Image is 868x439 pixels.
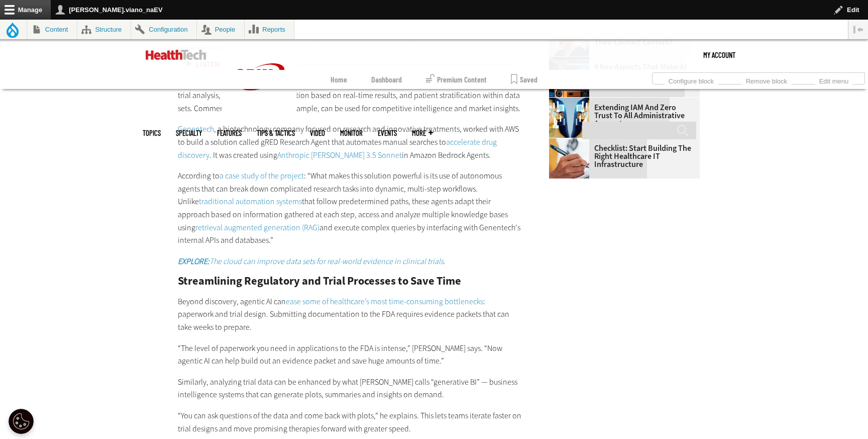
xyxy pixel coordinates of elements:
[178,256,446,267] em: The cloud can improve data sets for real-world evidence in clinical trials.
[665,74,718,85] a: Configure block
[222,106,297,117] a: CDW
[176,129,202,137] span: Specialty
[143,129,161,137] span: Topics
[220,170,304,181] a: a case study of the project
[703,40,735,70] a: My Account
[146,50,206,60] img: Home
[549,138,589,179] img: Person with a clipboard checking a list
[703,40,735,70] div: User menu
[549,144,694,168] a: Checklist: Start Building the Right Healthcare IT Infrastructure
[178,409,522,435] p: “You can ask questions of the data and come back with plots,” he explains. This lets teams iterat...
[340,129,363,137] a: MonITor
[9,409,34,434] button: Open Preferences
[178,295,522,334] p: Beyond discovery, agentic AI can : paperwork and trial design. Submitting documentation to the FD...
[257,129,295,137] a: Tips & Tactics
[131,20,196,39] a: Configuration
[310,129,325,137] a: Video
[549,138,594,146] a: Person with a clipboard checking a list
[199,196,302,207] a: traditional automation systems
[412,129,433,137] span: More
[371,70,402,89] a: Dashboard
[549,98,589,138] img: abstract image of woman with pixelated face
[331,70,347,89] a: Home
[245,20,294,39] a: Reports
[277,150,402,160] a: Anthropic [PERSON_NAME] 3.5 Sonnet
[178,169,522,247] p: According to : “What makes this solution powerful is its use of autonomous agents that can break ...
[378,129,397,137] a: Events
[195,222,319,233] a: retrieval augmented generation (RAG)
[178,256,446,267] a: EXPLORE:The cloud can improve data sets for real-world evidence in clinical trials.
[511,70,537,89] a: Saved
[178,137,497,160] a: accelerate drug discovery
[848,20,868,39] button: Vertical orientation
[178,376,522,401] p: Similarly, analyzing trial data can be enhanced by what [PERSON_NAME] calls “generative BI” — bus...
[27,20,77,39] a: Content
[815,74,852,85] a: Edit menu
[197,20,244,39] a: People
[178,256,209,267] strong: EXPLORE:
[426,70,487,89] a: Premium Content
[77,20,131,39] a: Structure
[178,342,522,368] p: “The level of paperwork you need in applications to the FDA is intense,” [PERSON_NAME] says. “Now...
[9,409,34,434] div: Cookie Settings
[286,296,483,307] a: ease some of healthcare’s most time-consuming bottlenecks
[742,74,791,85] a: Remove block
[217,129,242,137] a: Features
[222,40,297,114] img: Home
[178,276,522,287] h2: Streamlining Regulatory and Trial Processes to Save Time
